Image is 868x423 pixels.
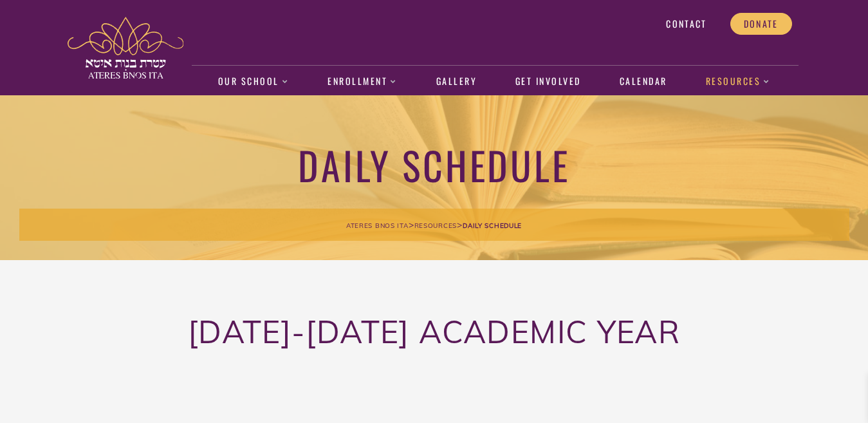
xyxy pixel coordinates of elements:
[508,67,587,97] a: Get Involved
[744,18,779,30] span: Donate
[463,221,522,230] span: Daily Schedule
[346,219,409,230] a: Ateres Bnos Ita
[414,221,457,230] span: Resources
[414,219,457,230] a: Resources
[346,221,409,230] span: Ateres Bnos Ita
[19,209,849,241] div: > >
[730,13,792,35] a: Donate
[321,67,404,97] a: Enrollment
[699,67,777,97] a: Resources
[613,67,674,97] a: Calendar
[666,18,706,30] span: Contact
[652,13,720,35] a: Contact
[429,67,483,97] a: Gallery
[19,140,849,189] h1: Daily Schedule
[19,312,849,377] h2: [DATE]-[DATE] Academic Year
[211,67,295,97] a: Our School
[68,17,183,79] img: ateres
